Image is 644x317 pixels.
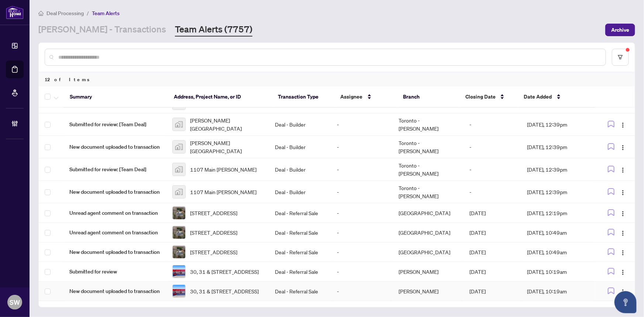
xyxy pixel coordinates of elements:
span: Unread agent comment on transaction [69,209,161,217]
span: home [38,11,44,16]
a: Team Alerts (7757) [175,23,252,37]
td: Toronto - [PERSON_NAME] [393,181,464,203]
span: Archive [611,24,629,36]
span: 30, 31 & [STREET_ADDRESS] [190,268,259,276]
td: Toronto - [PERSON_NAME] [393,158,464,181]
td: Deal - Referral Sale [269,282,331,301]
span: Unread agent comment on transaction [69,228,161,237]
span: Date Added [524,93,552,101]
td: [DATE], 10:19am [521,262,595,282]
td: [DATE], 12:39pm [521,158,595,181]
td: - [331,242,393,262]
th: Branch [397,86,459,108]
span: [PERSON_NAME][GEOGRAPHIC_DATA] [190,139,264,155]
span: Submitted for review: [Team Deal] [69,165,161,173]
span: New document uploaded to transaction [69,287,161,295]
button: Open asap [614,291,637,313]
button: Logo [617,207,629,219]
img: thumbnail-img [173,265,185,278]
button: Logo [617,285,629,297]
img: Logo [620,145,626,151]
span: filter [618,55,623,60]
th: Address, Project Name, or ID [168,86,272,108]
td: Deal - Referral Sale [269,203,331,223]
img: thumbnail-img [173,141,185,153]
td: - [331,136,393,158]
img: thumbnail-img [173,186,185,198]
th: Closing Date [459,86,518,108]
img: thumbnail-img [173,207,185,219]
span: Team Alerts [92,10,120,17]
button: filter [612,49,629,66]
td: [DATE] [464,282,521,301]
span: Closing Date [465,93,496,101]
span: 1107 Main [PERSON_NAME] [190,165,256,173]
td: - [464,136,521,158]
th: Assignee [335,86,397,108]
td: - [331,262,393,282]
img: thumbnail-img [173,226,185,239]
img: logo [6,6,24,19]
th: Transaction Type [272,86,334,108]
button: Archive [605,24,635,36]
th: Date Added [518,86,593,108]
td: Deal - Referral Sale [269,242,331,262]
td: [DATE], 10:49am [521,242,595,262]
td: - [331,181,393,203]
td: [PERSON_NAME] [393,282,464,301]
td: [DATE], 12:39pm [521,113,595,136]
td: - [464,181,521,203]
span: [STREET_ADDRESS] [190,248,237,256]
td: [DATE] [464,223,521,242]
button: Logo [617,141,629,153]
button: Logo [617,118,629,130]
td: Toronto - [PERSON_NAME] [393,136,464,158]
li: / [87,9,89,17]
td: [DATE] [464,242,521,262]
img: Logo [620,230,626,236]
button: Logo [617,246,629,258]
td: Deal - Builder [269,181,331,203]
a: [PERSON_NAME] - Transactions [38,23,166,37]
img: Logo [620,190,626,196]
img: thumbnail-img [173,118,185,131]
span: [STREET_ADDRESS] [190,209,237,217]
th: Summary [64,86,168,108]
td: [GEOGRAPHIC_DATA] [393,203,464,223]
span: Assignee [341,93,363,101]
button: Logo [617,227,629,238]
button: Logo [617,266,629,278]
td: [DATE], 10:49am [521,223,595,242]
span: 30, 31 & [STREET_ADDRESS] [190,287,259,295]
span: Submitted for review [69,268,161,276]
td: Deal - Referral Sale [269,223,331,242]
td: Deal - Referral Sale [269,262,331,282]
div: 12 of Items [39,72,635,86]
img: Logo [620,289,626,295]
td: - [331,113,393,136]
td: [GEOGRAPHIC_DATA] [393,223,464,242]
span: Submitted for review: [Team Deal] [69,120,161,128]
td: [DATE], 12:39pm [521,136,595,158]
td: - [331,282,393,301]
td: Deal - Builder [269,113,331,136]
button: Logo [617,186,629,198]
td: Deal - Builder [269,158,331,181]
td: [DATE] [464,203,521,223]
td: [PERSON_NAME] [393,262,464,282]
span: Deal Processing [47,10,84,17]
td: - [464,158,521,181]
span: New document uploaded to transaction [69,143,161,151]
span: SW [10,297,20,307]
td: [GEOGRAPHIC_DATA] [393,242,464,262]
td: [DATE], 10:19am [521,282,595,301]
span: New document uploaded to transaction [69,248,161,256]
img: thumbnail-img [173,285,185,297]
td: Toronto - [PERSON_NAME] [393,113,464,136]
span: 1107 Main [PERSON_NAME] [190,188,256,196]
span: [STREET_ADDRESS] [190,228,237,237]
button: Logo [617,163,629,175]
img: Logo [620,250,626,256]
td: [DATE], 12:39pm [521,181,595,203]
td: - [331,203,393,223]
